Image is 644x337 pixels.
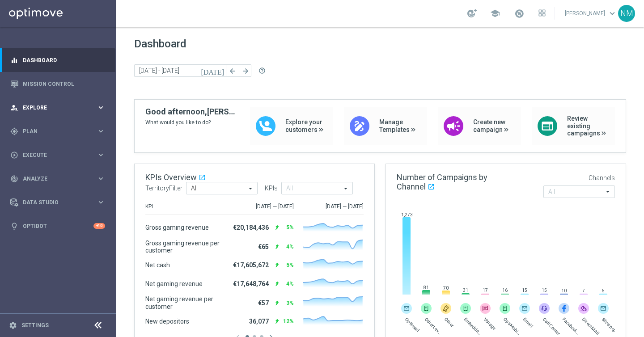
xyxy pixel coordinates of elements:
[97,151,105,159] i: keyboard_arrow_right
[23,48,105,72] a: Dashboard
[9,321,17,329] i: settings
[23,200,97,205] span: Data Studio
[10,127,97,135] div: Plan
[10,104,97,112] div: Explore
[10,128,106,135] button: gps_fixed Plan keyboard_arrow_right
[23,214,93,238] a: Optibot
[93,223,105,229] div: +10
[10,151,97,159] div: Execute
[10,175,18,183] i: track_changes
[10,223,106,230] button: lightbulb Optibot +10
[23,72,105,96] a: Mission Control
[97,174,105,183] i: keyboard_arrow_right
[10,48,105,72] div: Dashboard
[23,176,97,181] span: Analyze
[97,103,105,112] i: keyboard_arrow_right
[490,8,500,18] span: school
[10,57,106,64] button: equalizer Dashboard
[97,127,105,135] i: keyboard_arrow_right
[564,7,618,20] a: [PERSON_NAME]keyboard_arrow_down
[10,80,106,88] button: Mission Control
[21,323,49,328] a: Settings
[10,56,18,64] i: equalizer
[10,127,18,135] i: gps_fixed
[607,8,617,18] span: keyboard_arrow_down
[618,5,635,22] div: NM
[10,104,106,111] button: person_search Explore keyboard_arrow_right
[10,199,106,206] button: Data Studio keyboard_arrow_right
[10,198,97,206] div: Data Studio
[23,129,97,134] span: Plan
[10,151,18,159] i: play_circle_outline
[10,72,105,96] div: Mission Control
[23,152,97,158] span: Execute
[10,214,105,238] div: Optibot
[10,152,106,159] button: play_circle_outline Execute keyboard_arrow_right
[10,104,18,112] i: person_search
[10,175,106,182] button: track_changes Analyze keyboard_arrow_right
[10,222,18,230] i: lightbulb
[23,105,97,110] span: Explore
[97,198,105,206] i: keyboard_arrow_right
[10,175,97,183] div: Analyze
